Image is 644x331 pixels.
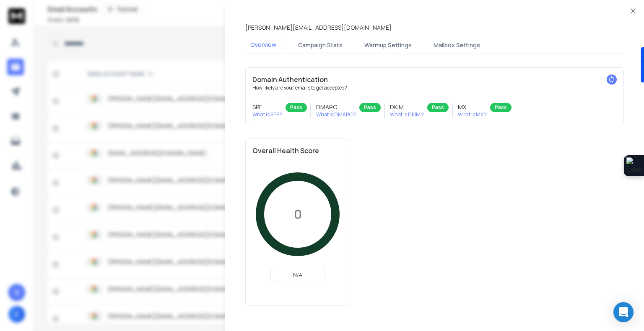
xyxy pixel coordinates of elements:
[252,146,343,156] h2: Overall Health Score
[286,103,307,112] div: Pass
[428,36,485,54] button: Mailbox Settings
[626,157,641,174] img: Extension Icon
[252,111,282,118] p: What is SPF ?
[293,36,348,54] button: Campaign Stats
[458,111,487,118] p: What is MX ?
[245,36,281,55] button: Overview
[458,103,487,111] h3: MX
[359,103,381,112] div: Pass
[490,103,512,112] div: Pass
[316,103,356,111] h3: DMARC
[359,36,417,54] button: Warmup Settings
[252,103,282,111] h3: SPF
[252,85,617,91] p: How likely are your emails to get accepted?
[613,302,634,322] div: Open Intercom Messenger
[390,103,424,111] h3: DKIM
[316,111,356,118] p: What is DMARC ?
[252,74,617,85] h2: Domain Authentication
[390,111,424,118] p: What is DKIM ?
[294,207,302,222] p: 0
[427,103,449,112] div: Pass
[245,23,392,32] p: [PERSON_NAME][EMAIL_ADDRESS][DOMAIN_NAME]
[274,272,321,278] p: N/A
